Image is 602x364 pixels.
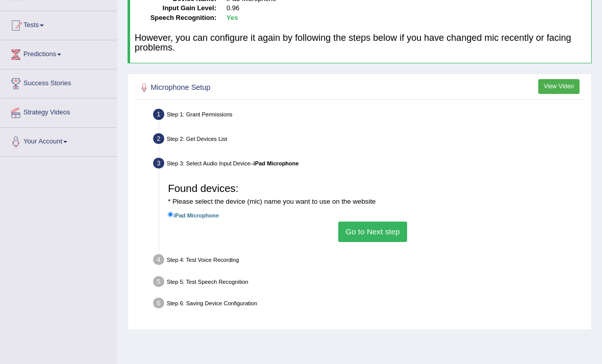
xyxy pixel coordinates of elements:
[338,222,407,241] button: Go to Next step
[135,13,216,23] dt: Speech Recognition:
[227,14,238,21] b: Yes
[149,131,588,150] div: Step 2: Get Devices List
[1,69,117,95] a: Success Stories
[168,210,219,220] label: iPad Microphone
[1,40,117,66] a: Predictions
[149,295,588,314] div: Step 6: Saving Device Configuration
[254,160,299,166] b: iPad Microphone
[135,4,216,13] dt: Input Gain Level:
[168,212,173,217] input: iPad Microphone
[168,183,578,206] h3: Found devices:
[250,160,299,166] span: –
[1,11,117,37] a: Tests
[149,273,588,292] div: Step 5: Test Speech Recognition
[1,99,117,124] a: Strategy Videos
[1,128,117,153] a: Your Account
[149,252,588,271] div: Step 4: Test Voice Recording
[168,198,375,205] small: * Please select the device (mic) name you want to use on the website
[149,106,588,125] div: Step 1: Grant Permissions
[227,4,587,13] dd: 0.96
[138,81,413,94] h2: Microphone Setup
[149,155,588,174] div: Step 3: Select Audio Input Device
[135,33,587,54] h4: However, you can configure it again by following the steps below if you have changed mic recently...
[538,79,580,94] button: View Video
